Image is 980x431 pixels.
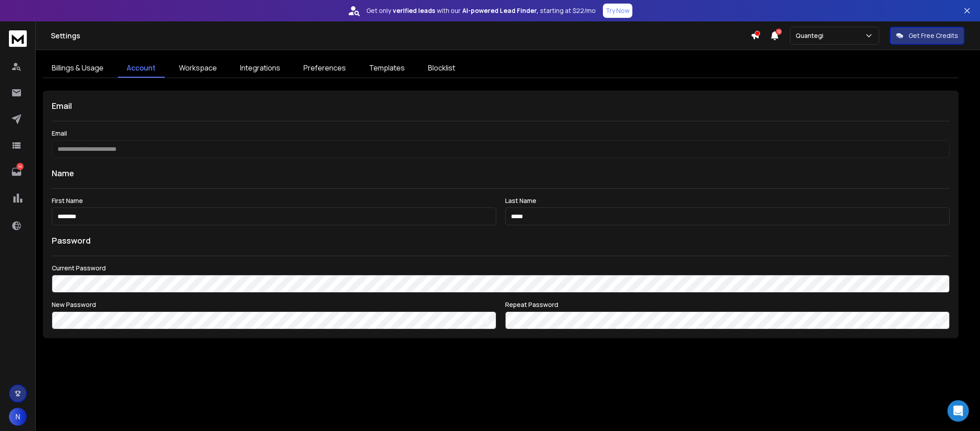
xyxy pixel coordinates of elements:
label: Repeat Password [505,302,950,308]
span: 12 [776,29,782,35]
button: Get Free Credits [890,27,964,45]
div: Open Intercom Messenger [947,400,969,422]
label: New Password [52,302,496,308]
strong: verified leads [393,6,435,15]
p: Get only with our starting at $22/mo [366,6,596,15]
a: Templates [360,59,414,78]
label: Current Password [52,265,950,271]
a: Blocklist [419,59,464,78]
a: Account [118,59,165,78]
h1: Name [52,167,950,179]
button: N [9,408,27,426]
a: Billings & Usage [43,59,112,78]
p: Try Now [606,6,630,15]
p: 14 [17,163,24,170]
p: Get Free Credits [909,31,958,40]
label: Email [52,130,950,137]
h1: Settings [51,30,751,41]
strong: AI-powered Lead Finder, [462,6,538,15]
a: Preferences [295,59,355,78]
label: Last Name [505,198,950,204]
img: logo [9,30,27,47]
p: Quantegi [796,31,827,40]
a: 14 [8,163,25,181]
a: Integrations [231,59,289,78]
a: Workspace [170,59,226,78]
label: First Name [52,198,496,204]
button: Try Now [603,4,632,18]
h1: Email [52,99,950,112]
h1: Password [52,234,91,247]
